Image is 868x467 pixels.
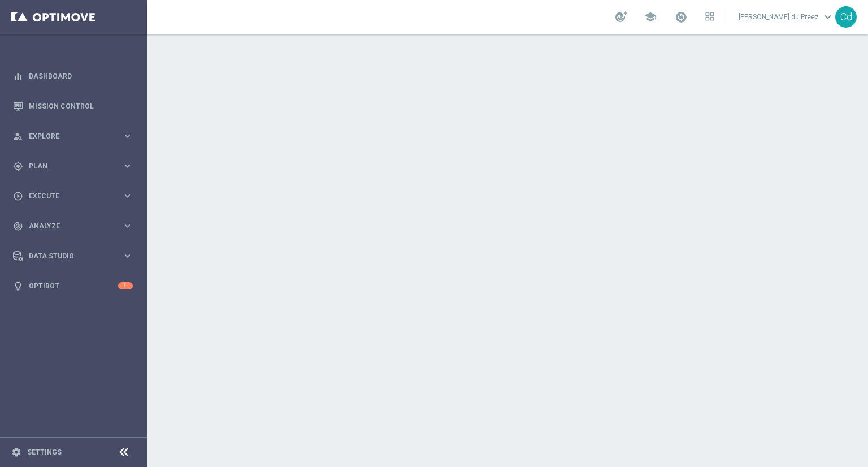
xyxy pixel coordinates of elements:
[29,253,122,260] span: Data Studio
[118,282,133,289] div: 1
[13,191,23,201] i: play_circle_outline
[12,72,133,81] button: equalizer Dashboard
[12,252,133,261] button: Data Studio keyboard_arrow_right
[13,131,122,141] div: Explore
[13,271,133,301] div: Optibot
[13,91,133,121] div: Mission Control
[13,221,122,231] div: Analyze
[13,131,23,141] i: person_search
[122,131,133,141] i: keyboard_arrow_right
[12,222,133,231] button: track_changes Analyze keyboard_arrow_right
[737,8,835,25] a: [PERSON_NAME] du Preezkeyboard_arrow_down
[27,449,62,456] a: Settings
[12,132,133,141] button: person_search Explore keyboard_arrow_right
[835,6,857,28] div: Cd
[822,11,834,23] span: keyboard_arrow_down
[13,251,122,261] div: Data Studio
[13,61,133,91] div: Dashboard
[29,163,122,170] span: Plan
[122,220,133,231] i: keyboard_arrow_right
[122,250,133,261] i: keyboard_arrow_right
[12,282,133,291] button: lightbulb Optibot 1
[13,281,23,291] i: lightbulb
[12,162,133,171] button: gps_fixed Plan keyboard_arrow_right
[644,11,657,23] span: school
[13,161,23,171] i: gps_fixed
[29,223,122,230] span: Analyze
[29,133,122,140] span: Explore
[122,191,133,201] i: keyboard_arrow_right
[12,102,133,111] button: Mission Control
[11,447,21,457] i: settings
[29,91,133,121] a: Mission Control
[13,161,122,171] div: Plan
[13,71,23,81] i: equalizer
[13,221,23,231] i: track_changes
[122,161,133,171] i: keyboard_arrow_right
[29,271,118,301] a: Optibot
[12,192,133,201] button: play_circle_outline Execute keyboard_arrow_right
[13,191,122,201] div: Execute
[29,193,122,200] span: Execute
[29,61,133,91] a: Dashboard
